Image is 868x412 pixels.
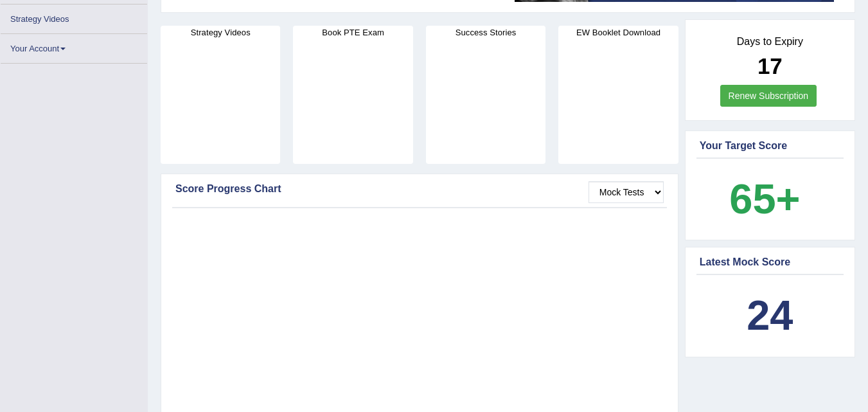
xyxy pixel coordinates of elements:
[700,138,840,154] div: Your Target Score
[558,26,678,39] h4: EW Booklet Download
[700,36,840,48] h4: Days to Expiry
[729,175,800,222] b: 65+
[426,26,545,39] h4: Success Stories
[757,53,783,78] b: 17
[1,34,147,59] a: Your Account
[175,181,664,197] div: Score Progress Chart
[720,85,817,107] a: Renew Subscription
[747,292,793,339] b: 24
[293,26,412,39] h4: Book PTE Exam
[161,26,280,39] h4: Strategy Videos
[1,4,147,30] a: Strategy Videos
[700,255,840,270] div: Latest Mock Score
